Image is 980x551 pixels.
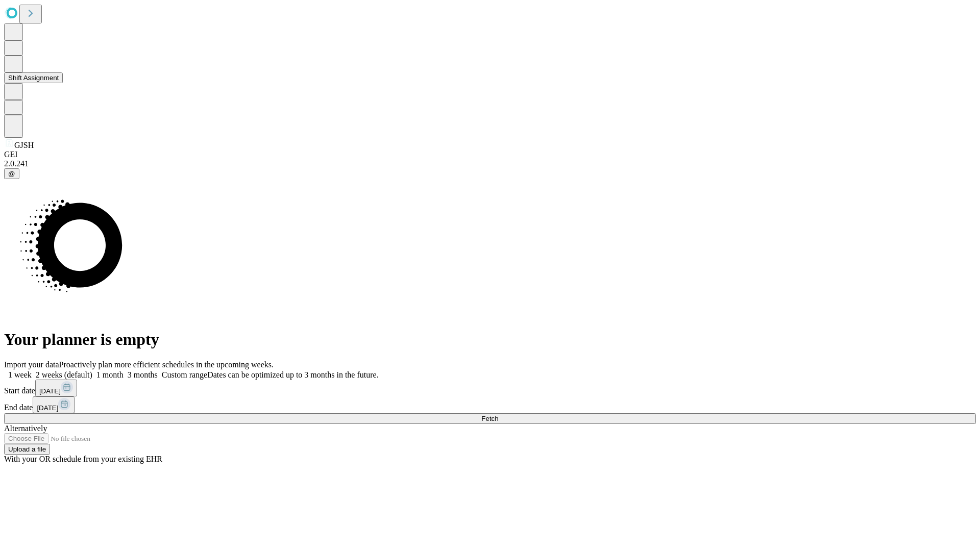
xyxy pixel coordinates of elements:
[37,404,58,412] span: [DATE]
[35,380,77,396] button: [DATE]
[4,444,50,455] button: Upload a file
[4,455,162,463] span: With your OR schedule from your existing EHR
[59,360,274,369] span: Proactively plan more efficient schedules in the upcoming weeks.
[8,370,32,379] span: 1 week
[96,370,124,379] span: 1 month
[4,380,976,396] div: Start date
[39,387,61,395] span: [DATE]
[4,360,59,369] span: Import your data
[4,330,976,349] h1: Your planner is empty
[14,141,34,149] span: GJSH
[4,159,976,168] div: 2.0.241
[4,168,19,179] button: @
[4,424,47,433] span: Alternatively
[207,370,378,379] span: Dates can be optimized up to 3 months in the future.
[4,413,976,424] button: Fetch
[4,150,976,159] div: GEI
[33,396,75,413] button: [DATE]
[8,170,15,178] span: @
[128,370,158,379] span: 3 months
[162,370,207,379] span: Custom range
[36,370,92,379] span: 2 weeks (default)
[4,72,63,83] button: Shift Assignment
[4,396,976,413] div: End date
[481,415,498,422] span: Fetch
